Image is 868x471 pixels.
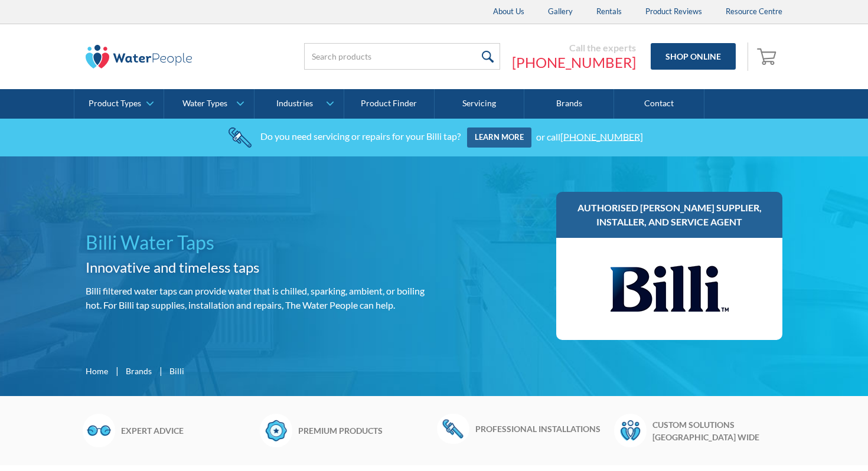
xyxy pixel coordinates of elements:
a: Contact [614,89,704,119]
div: or call [536,130,643,142]
p: Billi filtered water taps can provide water that is chilled, sparking, ambient, or boiling hot. F... [86,284,429,312]
div: | [114,364,120,378]
div: Billi [169,365,184,377]
a: [PHONE_NUMBER] [512,54,636,71]
h6: Expert advice [121,424,254,437]
a: Learn more [467,127,531,148]
a: Home [86,365,108,377]
div: Product Types [89,99,141,109]
img: shopping cart [757,47,779,66]
h6: Premium products [298,424,431,437]
a: Industries [254,89,344,119]
img: Waterpeople Symbol [614,414,647,447]
a: Water Types [164,89,253,119]
img: Billi [611,250,729,328]
img: Badge [260,414,292,447]
h3: Authorised [PERSON_NAME] supplier, installer, and service agent [568,201,771,229]
h2: Innovative and timeless taps [86,257,429,278]
img: Glasses [83,414,115,447]
input: Search products [304,43,500,70]
a: Shop Online [651,43,736,70]
a: Product Types [74,89,164,119]
a: Product Finder [344,89,434,119]
a: Brands [126,365,152,377]
div: | [158,364,164,378]
a: Servicing [435,89,524,119]
a: Open empty cart [754,42,782,71]
div: Industries [276,99,313,109]
div: Do you need servicing or repairs for your Billi tap? [260,130,461,142]
h1: Billi Water Taps [86,228,429,257]
img: The Water People [86,45,192,68]
a: Brands [524,89,614,119]
h6: Custom solutions [GEOGRAPHIC_DATA] wide [652,418,785,443]
div: Water Types [182,99,227,109]
div: Call the experts [512,42,636,54]
h6: Professional installations [475,423,608,435]
a: [PHONE_NUMBER] [560,130,643,142]
img: Wrench [437,414,469,443]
